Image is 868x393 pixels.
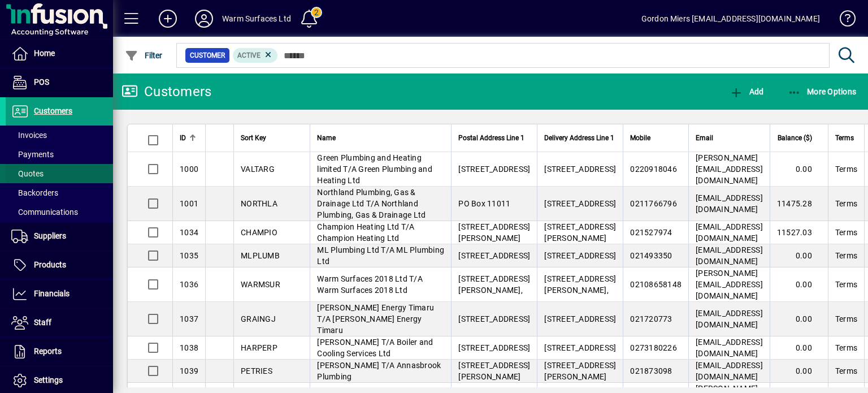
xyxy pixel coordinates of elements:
span: [PERSON_NAME][EMAIL_ADDRESS][DOMAIN_NAME] [696,153,763,185]
span: 0220918046 [630,165,677,174]
span: Quotes [11,169,44,178]
span: Backorders [11,188,58,197]
span: Sort Key [241,132,266,144]
span: [STREET_ADDRESS][PERSON_NAME] [544,361,616,381]
a: POS [6,68,113,97]
span: Suppliers [34,231,66,240]
span: 1039 [180,366,198,375]
span: CHAMPIO [241,228,277,237]
span: [EMAIL_ADDRESS][DOMAIN_NAME] [696,338,763,358]
span: [STREET_ADDRESS] [458,165,530,174]
span: Products [34,260,66,269]
span: [STREET_ADDRESS] [458,314,530,323]
span: [STREET_ADDRESS][PERSON_NAME], [458,274,530,295]
span: [EMAIL_ADDRESS][DOMAIN_NAME] [696,222,763,243]
span: 1035 [180,251,198,260]
span: Communications [11,208,78,217]
span: [STREET_ADDRESS] [544,199,616,208]
td: 0.00 [770,267,828,302]
span: 021873098 [630,366,672,375]
button: More Options [785,81,860,102]
a: Knowledge Base [831,2,854,39]
span: 02108658148 [630,280,682,289]
span: [EMAIL_ADDRESS][DOMAIN_NAME] [696,193,763,214]
span: [STREET_ADDRESS] [458,251,530,260]
span: More Options [788,87,857,96]
div: Balance ($) [777,132,822,144]
a: Home [6,40,113,68]
td: 11475.28 [770,187,828,221]
span: WARMSUR [241,280,280,289]
span: [EMAIL_ADDRESS][DOMAIN_NAME] [696,309,763,329]
td: 0.00 [770,302,828,336]
div: Warm Surfaces Ltd [222,10,291,28]
span: NORTHLA [241,199,277,208]
td: 0.00 [770,152,828,187]
a: Financials [6,280,113,308]
span: 1001 [180,199,198,208]
span: Home [34,49,55,58]
span: Add [730,87,763,96]
span: 021720773 [630,314,672,323]
span: HARPERP [241,343,277,352]
td: 11527.03 [770,221,828,244]
button: Profile [186,8,222,29]
span: [STREET_ADDRESS] [544,314,616,323]
span: Name [317,132,336,144]
span: Customers [34,106,72,115]
a: Suppliers [6,222,113,251]
span: Green Plumbing and Heating limited T/A Green Plumbing and Heating Ltd [317,153,432,185]
span: PO Box 11011 [458,199,510,208]
span: Warm Surfaces 2018 Ltd T/A Warm Surfaces 2018 Ltd [317,274,423,295]
span: Terms [835,365,857,377]
span: Terms [835,132,854,144]
span: Terms [835,163,857,175]
span: ID [180,132,186,144]
span: Payments [11,150,54,159]
span: [STREET_ADDRESS][PERSON_NAME] [544,222,616,243]
span: MLPLUMB [241,251,280,260]
span: Delivery Address Line 1 [544,132,614,144]
span: [EMAIL_ADDRESS][DOMAIN_NAME] [696,361,763,381]
span: Postal Address Line 1 [458,132,524,144]
span: PETRIES [241,366,272,375]
a: Staff [6,309,113,337]
span: [STREET_ADDRESS] [458,343,530,352]
span: 1037 [180,314,198,323]
span: Terms [835,279,857,290]
span: Settings [34,375,63,385]
span: 021527974 [630,228,672,237]
span: 1038 [180,343,198,352]
a: Invoices [6,126,113,145]
span: Terms [835,198,857,209]
span: Filter [125,51,163,60]
span: Terms [835,342,857,353]
span: Invoices [11,131,47,140]
span: ML Plumbing Ltd T/A ML Plumbing Ltd [317,245,444,266]
div: Name [317,132,444,144]
a: Quotes [6,164,113,183]
span: 021493350 [630,251,672,260]
span: [PERSON_NAME] T/A Boiler and Cooling Services Ltd [317,338,433,358]
span: [PERSON_NAME] Energy Timaru T/A [PERSON_NAME] Energy Timaru [317,303,434,335]
td: 0.00 [770,244,828,267]
span: Staff [34,318,51,327]
td: 0.00 [770,360,828,383]
mat-chip: Activation Status: Active [233,48,278,63]
span: 1036 [180,280,198,289]
span: VALTARG [241,165,275,174]
span: [STREET_ADDRESS] [544,343,616,352]
span: Reports [34,347,62,356]
span: Balance ($) [778,132,812,144]
div: Customers [121,83,211,101]
span: Northland Plumbing, Gas & Drainage Ltd T/A Northland Plumbing, Gas & Drainage Ltd [317,188,426,219]
span: 0273180226 [630,343,677,352]
div: ID [180,132,198,144]
button: Add [727,81,766,102]
a: Payments [6,145,113,164]
button: Filter [122,45,166,66]
span: Financials [34,289,70,298]
span: [EMAIL_ADDRESS][DOMAIN_NAME] [696,245,763,266]
span: [STREET_ADDRESS] [544,165,616,174]
span: Terms [835,227,857,238]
